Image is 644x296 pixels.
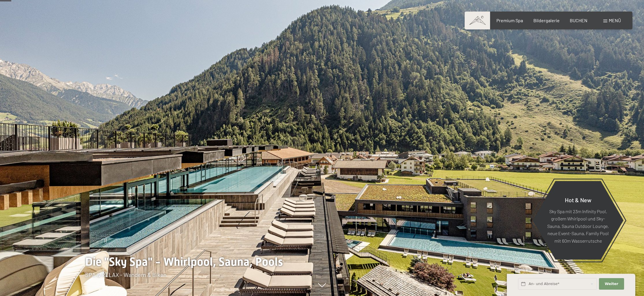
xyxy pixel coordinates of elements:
span: Schnellanfrage [507,267,532,272]
a: Bildergalerie [533,18,560,23]
span: Weiter [605,281,618,286]
a: Premium Spa [496,18,523,23]
button: Weiter [599,278,624,290]
span: Hot & New [565,196,591,203]
a: Hot & New Sky Spa mit 23m Infinity Pool, großem Whirlpool und Sky-Sauna, Sauna Outdoor Lounge, ne... [532,181,624,260]
span: Menü [609,18,621,23]
a: BUCHEN [570,18,587,23]
p: Sky Spa mit 23m Infinity Pool, großem Whirlpool und Sky-Sauna, Sauna Outdoor Lounge, neue Event-S... [547,207,609,244]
